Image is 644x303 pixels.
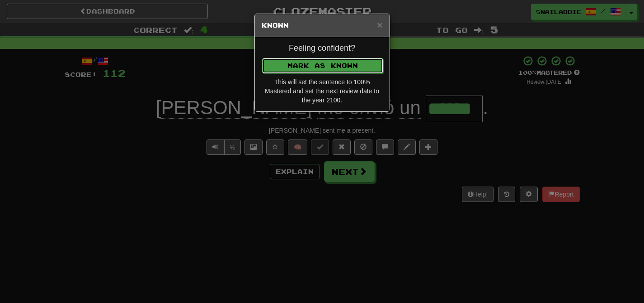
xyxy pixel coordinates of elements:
[262,21,383,30] h5: Known
[262,44,383,53] h4: Feeling confident?
[262,58,383,73] button: Mark as Known
[377,19,382,30] span: ×
[262,77,383,105] div: This will set the sentence to 100% Mastered and set the next review date to the year 2100.
[377,20,382,29] button: Close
